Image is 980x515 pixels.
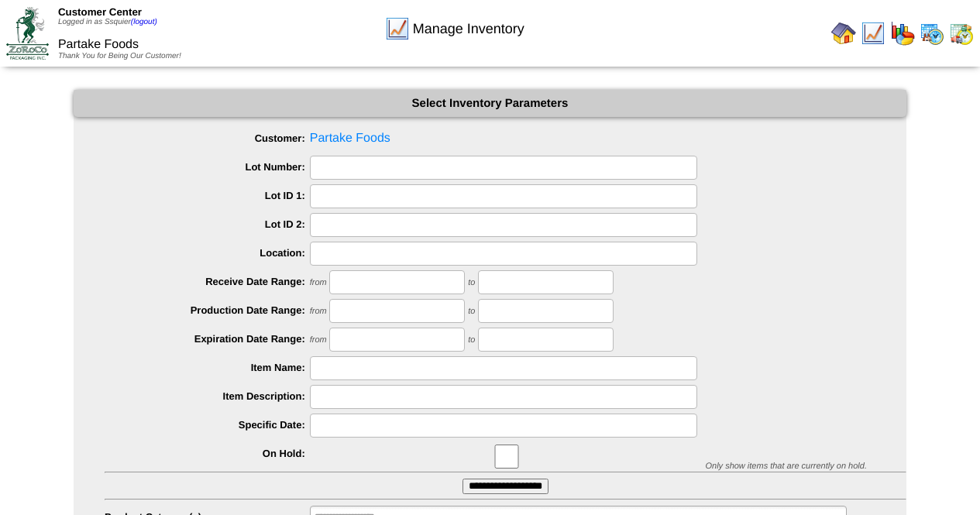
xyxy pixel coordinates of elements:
[105,276,310,287] label: Receive Date Range:
[310,278,327,287] span: from
[58,38,139,51] span: Partake Foods
[831,21,856,46] img: home.gif
[58,52,181,60] span: Thank You for Being Our Customer!
[413,21,524,37] span: Manage Inventory
[105,218,310,230] label: Lot ID 2:
[58,18,157,26] span: Logged in as Ssquier
[105,127,906,150] span: Partake Foods
[310,307,327,316] span: from
[58,6,142,18] span: Customer Center
[468,307,475,316] span: to
[105,333,310,345] label: Expiration Date Range:
[468,278,475,287] span: to
[310,335,327,345] span: from
[105,161,310,173] label: Lot Number:
[385,16,410,41] img: line_graph.gif
[920,21,944,46] img: calendarprod.gif
[105,304,310,316] label: Production Date Range:
[468,335,475,345] span: to
[890,21,915,46] img: graph.gif
[105,419,310,431] label: Specific Date:
[105,362,310,373] label: Item Name:
[105,448,310,459] label: On Hold:
[705,462,866,471] span: Only show items that are currently on hold.
[105,390,310,402] label: Item Description:
[74,90,906,117] div: Select Inventory Parameters
[949,21,974,46] img: calendarinout.gif
[105,190,310,201] label: Lot ID 1:
[105,247,310,259] label: Location:
[105,132,310,144] label: Customer:
[6,7,49,59] img: ZoRoCo_Logo(Green%26Foil)%20jpg.webp
[861,21,885,46] img: line_graph.gif
[131,18,157,26] a: (logout)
